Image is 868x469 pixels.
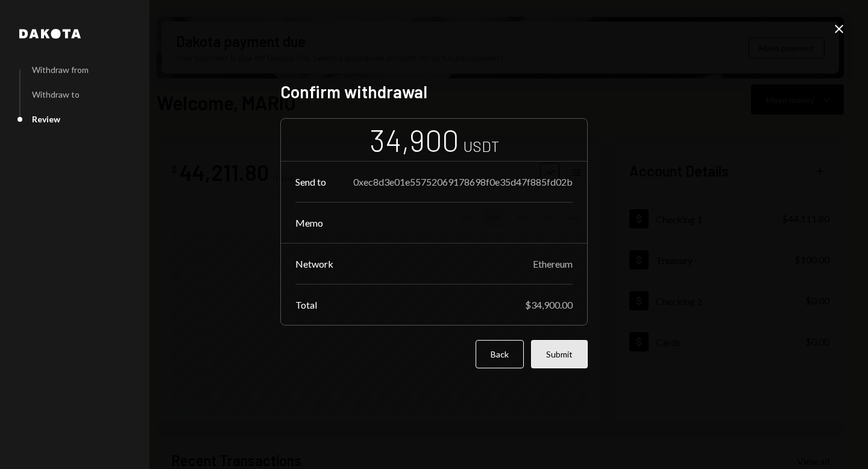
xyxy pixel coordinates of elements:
[525,299,573,310] div: $34,900.00
[531,340,588,368] button: Submit
[353,176,573,187] div: 0xec8d3e01e55752069178698f0e35d47f885fd02b
[295,176,326,187] div: Send to
[32,89,80,99] div: Withdraw to
[280,80,588,104] h2: Confirm withdrawal
[295,217,323,228] div: Memo
[476,340,524,368] button: Back
[464,136,499,156] div: USDT
[295,258,333,269] div: Network
[32,65,89,75] div: Withdraw from
[370,121,459,159] div: 34,900
[32,114,60,124] div: Review
[295,299,317,310] div: Total
[533,258,573,269] div: Ethereum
